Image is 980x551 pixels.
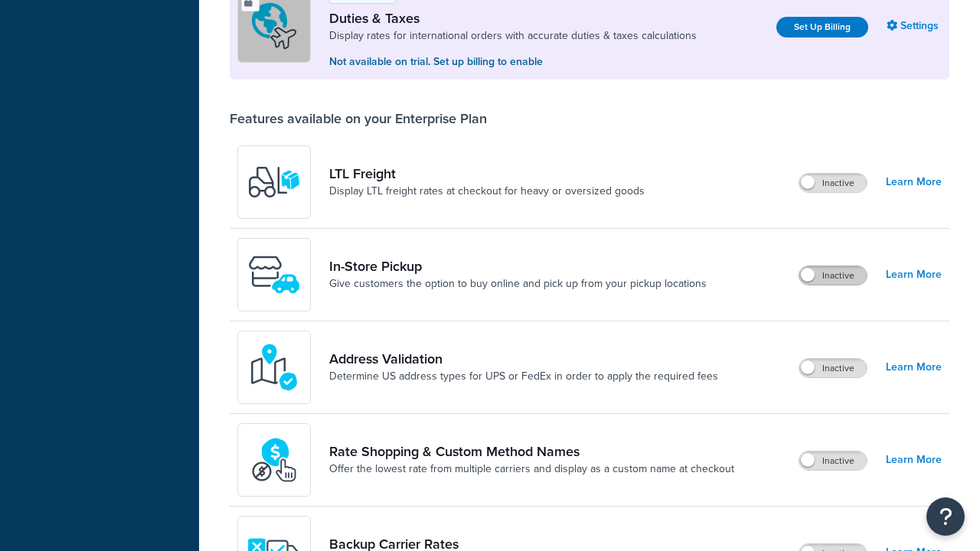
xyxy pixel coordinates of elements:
a: Address Validation [329,350,718,367]
a: In-Store Pickup [329,258,707,275]
a: Learn More [886,449,942,471]
label: Inactive [799,174,867,192]
a: Determine US address types for UPS or FedEx in order to apply the required fees [329,369,718,384]
a: Duties & Taxes [329,10,697,27]
a: Display rates for international orders with accurate duties & taxes calculations [329,28,697,44]
a: Settings [887,15,942,37]
img: kIG8fy0lQAAAABJRU5ErkJggg== [247,341,301,394]
a: Display LTL freight rates at checkout for heavy or oversized goods [329,184,645,199]
label: Inactive [799,359,867,377]
a: LTL Freight [329,165,645,182]
div: Features available on your Enterprise Plan [230,110,487,127]
img: wfgcfpwTIucLEAAAAASUVORK5CYII= [247,248,301,302]
img: y79ZsPf0fXUFUhFXDzUgf+ktZg5F2+ohG75+v3d2s1D9TjoU8PiyCIluIjV41seZevKCRuEjTPPOKHJsQcmKCXGdfprl3L4q7... [247,155,301,209]
a: Set Up Billing [776,17,868,37]
p: Not available on trial. Set up billing to enable [329,54,697,70]
a: Give customers the option to buy online and pick up from your pickup locations [329,276,707,292]
a: Learn More [886,357,942,378]
button: Open Resource Center [926,497,965,536]
a: Offer the lowest rate from multiple carriers and display as a custom name at checkout [329,461,734,477]
img: icon-duo-feat-rate-shopping-ecdd8bed.png [247,433,301,487]
a: Rate Shopping & Custom Method Names [329,443,734,460]
a: Learn More [886,264,942,285]
a: Learn More [886,171,942,193]
label: Inactive [799,452,867,470]
label: Inactive [799,266,867,285]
